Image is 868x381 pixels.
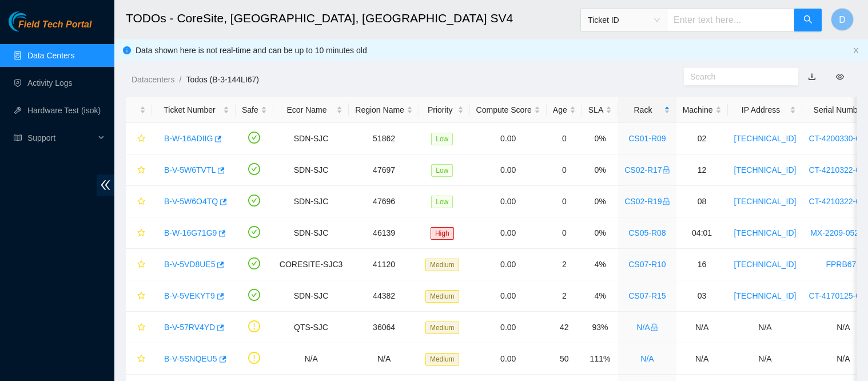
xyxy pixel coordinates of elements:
[636,323,658,332] a: N/Alock
[547,312,582,343] td: 42
[582,249,618,280] td: 4%
[628,260,666,269] a: CS07-R10
[273,154,349,186] td: SDN-SJC
[547,280,582,312] td: 2
[728,312,803,343] td: N/A
[470,280,547,312] td: 0.00
[273,312,349,343] td: QTS-SJC
[132,161,146,179] button: star
[164,228,217,237] a: B-W-16G71G9
[132,75,174,84] a: Datacenters
[137,229,145,238] span: star
[273,217,349,249] td: SDN-SJC
[137,355,145,364] span: star
[690,70,783,83] input: Search
[137,197,145,207] span: star
[831,8,854,31] button: D
[676,343,728,375] td: N/A
[425,353,459,366] span: Medium
[547,217,582,249] td: 0
[349,123,419,154] td: 51862
[349,154,419,186] td: 47697
[676,186,728,217] td: 08
[164,323,215,332] a: B-V-57RV4YD
[273,249,349,280] td: CORESITE-SJC3
[667,9,795,31] input: Enter text here...
[676,280,728,312] td: 03
[734,134,797,143] a: [TECHNICAL_ID]
[676,123,728,154] td: 02
[349,217,419,249] td: 46139
[164,291,215,300] a: B-V-5VEKYT9
[734,165,797,174] a: [TECHNICAL_ID]
[547,154,582,186] td: 0
[27,51,74,60] a: Data Centers
[431,227,454,240] span: High
[582,343,618,375] td: 111%
[470,217,547,249] td: 0.00
[164,197,218,206] a: B-V-5W6O4TQ
[27,106,101,115] a: Hardware Test (isok)
[186,75,259,84] a: Todos (B-3-144LI67)
[799,68,825,86] button: download
[640,354,654,363] a: N/A
[547,249,582,280] td: 2
[349,249,419,280] td: 41120
[547,186,582,217] td: 0
[628,228,666,237] a: CS05-R08
[547,123,582,154] td: 0
[248,352,260,364] span: exclamation-circle
[425,322,459,334] span: Medium
[132,129,146,148] button: star
[470,154,547,186] td: 0.00
[624,197,670,206] a: CS02-R19lock
[676,312,728,343] td: N/A
[808,72,816,81] a: download
[132,224,146,242] button: star
[662,197,670,205] span: lock
[248,195,260,207] span: check-circle
[624,165,670,174] a: CS02-R17lock
[650,323,658,331] span: lock
[431,196,453,208] span: Low
[248,163,260,175] span: check-circle
[132,287,146,305] button: star
[803,15,813,26] span: search
[273,186,349,217] td: SDN-SJC
[676,217,728,249] td: 04:01
[582,280,618,312] td: 4%
[425,259,459,271] span: Medium
[27,78,73,88] a: Activity Logs
[734,291,797,300] a: [TECHNICAL_ID]
[582,123,618,154] td: 0%
[248,289,260,301] span: check-circle
[582,154,618,186] td: 0%
[9,11,58,31] img: Akamai Technologies
[582,312,618,343] td: 93%
[470,343,547,375] td: 0.00
[853,47,859,54] span: close
[628,134,666,143] a: CS01-R09
[137,260,145,269] span: star
[97,174,114,196] span: double-left
[628,291,666,300] a: CS07-R15
[734,197,797,206] a: [TECHNICAL_ID]
[164,165,216,174] a: B-V-5W6TVTL
[27,126,95,149] span: Support
[349,312,419,343] td: 36064
[132,350,146,368] button: star
[179,75,181,84] span: /
[470,312,547,343] td: 0.00
[273,343,349,375] td: N/A
[248,320,260,332] span: exclamation-circle
[470,186,547,217] td: 0.00
[839,13,846,27] span: D
[248,257,260,269] span: check-circle
[137,134,145,144] span: star
[9,21,91,35] a: Akamai TechnologiesField Tech Portal
[582,217,618,249] td: 0%
[470,249,547,280] td: 0.00
[273,123,349,154] td: SDN-SJC
[662,166,670,174] span: lock
[164,260,215,269] a: B-V-5VD8UE5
